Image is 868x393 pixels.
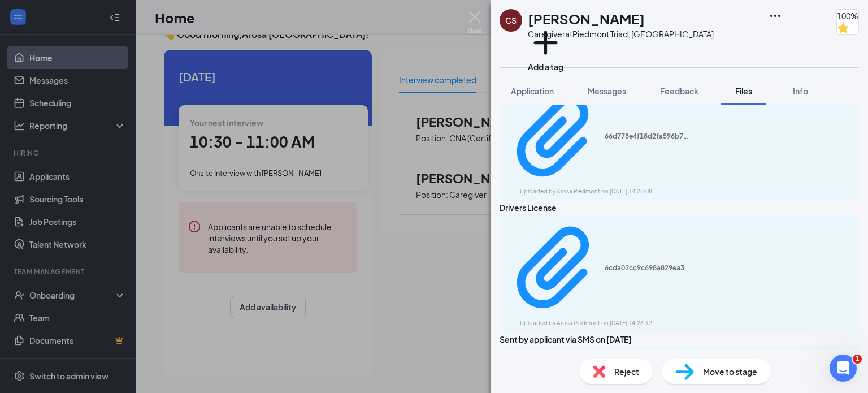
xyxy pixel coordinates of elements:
[528,25,563,61] svg: Plus
[528,25,563,73] button: PlusAdd a tag
[520,319,689,328] div: Uploaded by Arosa Piedmont on [DATE] 14:26:12
[703,365,757,378] span: Move to stage
[769,9,782,23] svg: Ellipses
[528,28,714,40] div: Caregiver at Piedmont Triad, [GEOGRAPHIC_DATA]
[660,86,698,96] span: Feedback
[506,88,689,197] a: Paperclip66d778e4f18d2fa596b78d3d1139e55c.pdfUploaded by Arosa Piedmont on [DATE] 14:28:08
[614,365,639,378] span: Reject
[853,355,862,364] span: 1
[528,9,645,28] h1: [PERSON_NAME]
[605,132,689,141] div: 66d778e4f18d2fa596b78d3d1139e55c.pdf
[837,10,858,22] span: 100%
[500,201,859,214] div: Drivers License
[588,86,626,96] span: Messages
[500,333,859,346] div: Sent by applicant via SMS on [DATE]
[793,86,808,96] span: Info
[605,264,689,273] div: 6cda02cc9c698a829ea339da738a5df5.pdf
[506,219,689,328] a: Paperclip6cda02cc9c698a829ea339da738a5df5.pdfUploaded by Arosa Piedmont on [DATE] 14:26:12
[511,86,554,96] span: Application
[506,219,605,317] svg: Paperclip
[735,86,752,96] span: Files
[520,187,689,196] div: Uploaded by Arosa Piedmont on [DATE] 14:28:08
[506,88,605,186] svg: Paperclip
[830,355,857,382] iframe: Intercom live chat
[505,15,517,26] div: CS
